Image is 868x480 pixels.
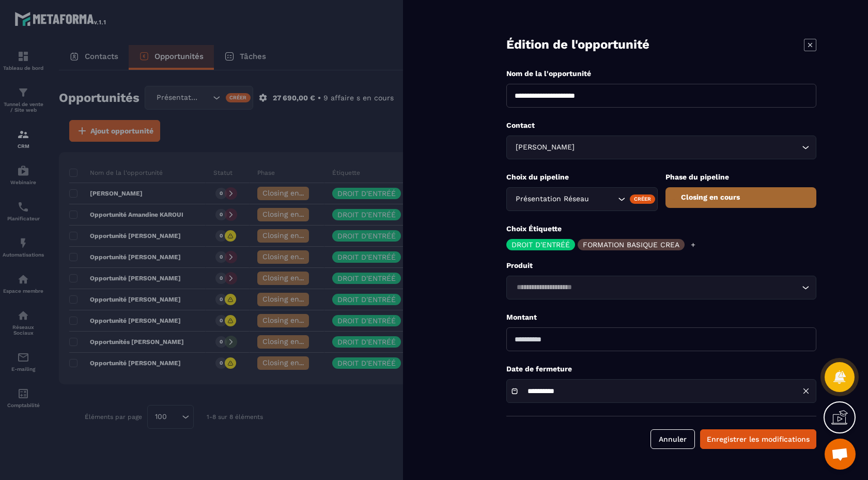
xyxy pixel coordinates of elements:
[506,364,816,374] p: Date de fermeture
[506,36,649,53] p: Édition de l'opportunité
[513,282,799,293] input: Search for option
[700,429,816,449] button: Enregistrer les modifications
[630,194,655,204] div: Créer
[506,312,816,322] p: Montant
[577,142,799,153] input: Search for option
[512,241,570,248] p: DROIT D'ENTRÉÉ
[650,429,695,449] button: Annuler
[591,193,615,205] input: Search for option
[513,142,577,153] span: [PERSON_NAME]
[825,439,856,470] a: Ouvrir le chat
[506,172,658,182] p: Choix du pipeline
[506,69,816,79] p: Nom de la l'opportunité
[583,241,679,248] p: FORMATION BASIQUE CREA
[506,136,816,159] div: Search for option
[506,121,816,130] p: Contact
[506,261,816,271] p: Produit
[506,187,658,211] div: Search for option
[665,172,817,182] p: Phase du pipeline
[513,193,591,205] span: Présentation Réseau
[506,276,816,299] div: Search for option
[506,224,816,234] p: Choix Étiquette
